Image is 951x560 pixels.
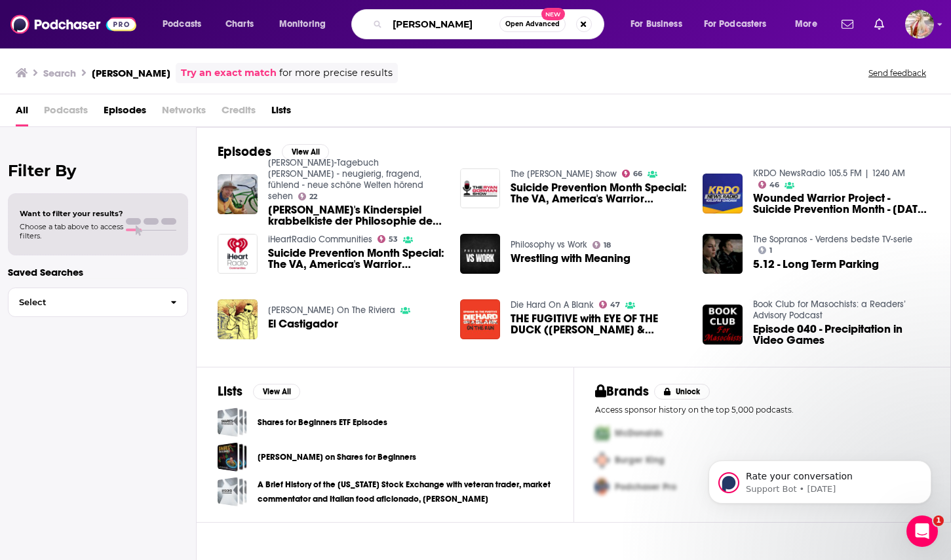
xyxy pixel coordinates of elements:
a: 18 [592,241,611,249]
a: Tony Kynaston on Shares for Beginners [218,442,247,472]
iframe: Intercom live chat [906,515,938,547]
a: iHeartRadio Communities [268,234,372,245]
button: Select [8,288,188,317]
span: Choose a tab above to access filters. [20,222,123,240]
button: View All [253,384,300,400]
a: 1 [758,246,773,254]
span: Credits [222,100,256,126]
a: Philosophy vs Work [511,239,587,250]
a: 5.12 - Long Term Parking [703,234,743,274]
a: 53 [378,235,398,243]
a: Lists [271,100,291,126]
img: Third Pro Logo [590,474,615,500]
input: Search podcasts, credits, & more... [387,14,499,35]
span: Open Advanced [505,21,560,28]
a: Episodes [104,100,146,126]
button: open menu [695,14,786,35]
a: [PERSON_NAME] on Shares for Beginners [258,450,416,464]
span: For Podcasters [704,15,767,33]
img: El Castigador [218,299,258,339]
img: Podchaser - Follow, Share and Rate Podcasts [10,12,136,37]
a: Show notifications dropdown [836,13,859,35]
a: The Sopranos - Verdens bedste TV-serie [753,234,912,245]
h3: [PERSON_NAME] [92,67,170,79]
span: Select [9,298,160,307]
span: Charts [225,15,254,33]
a: Shares for Beginners ETF Episodes [258,415,387,430]
span: Wounded Warrior Project - Suicide Prevention Month - [DATE] - KRDO’s Morning News [753,193,929,215]
a: Show notifications dropdown [869,13,889,35]
h2: Brands [595,383,650,400]
span: Networks [162,100,206,126]
a: Leonardo's Kinderspiel krabbelkiste der Philosophie des allzu menschlichen und der wunderbaren Absur [218,174,258,214]
span: Monitoring [279,15,326,33]
span: [PERSON_NAME]'s Kinderspiel krabbelkiste der Philosophie des allzu menschlichen und der wunderbar... [268,204,444,227]
span: Suicide Prevention Month Special: The VA, America's Warrior Partnership & The Wounded Warrior Pro... [511,182,687,204]
span: 18 [604,242,611,248]
img: User Profile [905,10,934,39]
a: All [16,100,28,126]
span: New [541,8,565,20]
iframe: Intercom notifications message [689,433,951,525]
p: Access sponsor history on the top 5,000 podcasts. [595,405,930,415]
img: Suicide Prevention Month Special: The VA, America's Warrior Partnership & The Wounded Warrior Pro... [218,234,258,274]
a: ListsView All [218,383,300,400]
span: 1 [933,515,944,526]
span: THE FUGITIVE with EYE OF THE DUCK ([PERSON_NAME] & [PERSON_NAME]) [511,313,687,335]
span: 66 [633,171,642,177]
span: Podchaser Pro [615,481,676,493]
p: Saved Searches [8,266,188,278]
span: 47 [610,302,620,308]
span: Want to filter your results? [20,209,123,218]
span: for more precise results [279,65,393,81]
a: Charts [217,14,262,35]
span: 46 [769,182,779,188]
a: Wounded Warrior Project - Suicide Prevention Month - September 15, 2023 - KRDO’s Morning News [753,193,929,215]
a: Episode 040 - Precipitation in Video Games [703,305,743,345]
h2: Lists [218,383,243,400]
a: Episode 040 - Precipitation in Video Games [753,324,929,346]
a: El Castigador [268,318,338,329]
span: Wrestling with Meaning [511,253,631,264]
a: Travis Bickle On The Riviera [268,305,395,316]
img: Wounded Warrior Project - Suicide Prevention Month - September 15, 2023 - KRDO’s Morning News [703,174,743,214]
img: Wrestling with Meaning [460,234,500,274]
img: Suicide Prevention Month Special: The VA, America's Warrior Partnership & The Wounded Warrior Pro... [460,168,500,208]
button: open menu [786,14,834,35]
button: Unlock [654,384,710,400]
button: open menu [621,14,699,35]
a: THE FUGITIVE with EYE OF THE DUCK (Dominick Nero & Adam Volerich) [511,313,687,335]
span: For Business [631,15,682,33]
h2: Filter By [8,161,188,180]
a: 22 [298,193,318,200]
a: Seelen-Tagebuch LEONARDO SECUNDO - neugierig, fragend, fühlend - neue schöne Welten hörend sehen [268,157,423,202]
a: 46 [758,181,780,189]
button: open menu [153,14,218,35]
img: Second Pro Logo [590,447,615,474]
a: Try an exact match [181,65,277,81]
a: Book Club for Masochists: a Readers’ Advisory Podcast [753,299,906,321]
button: Show profile menu [905,10,934,39]
span: Podcasts [163,15,201,33]
img: THE FUGITIVE with EYE OF THE DUCK (Dominick Nero & Adam Volerich) [460,299,500,339]
h2: Episodes [218,143,271,160]
a: Leonardo's Kinderspiel krabbelkiste der Philosophie des allzu menschlichen und der wunderbaren Absur [268,204,444,227]
span: Podcasts [44,100,88,126]
a: 5.12 - Long Term Parking [753,259,879,270]
a: 47 [599,301,621,308]
a: The Ryan Gorman Show [511,168,617,179]
span: 53 [389,236,398,242]
span: More [795,15,817,33]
